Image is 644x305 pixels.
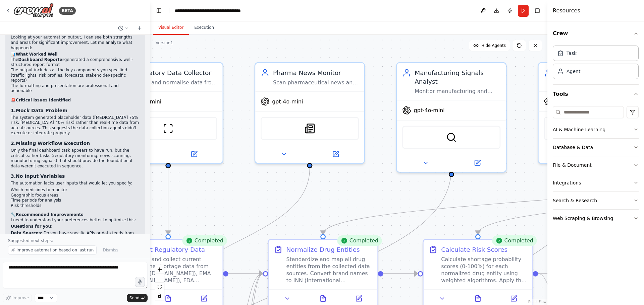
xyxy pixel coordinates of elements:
h3: 1. [11,107,140,114]
button: Hide left sidebar [154,6,164,15]
span: Improve automation based on last run [16,247,94,253]
button: Open in side panel [169,149,219,159]
p: I need to understand your preferences better to optimize this: [11,218,140,223]
div: Agent [567,68,580,75]
div: Tools [553,103,639,233]
g: Edge from 7e9b9830-e8b7-4c5b-8858-8c1c5e91d74a to 6a424260-87be-4af9-8fab-1d3b9bb891be [164,168,172,234]
div: Integrations [553,179,581,186]
button: Improve [3,294,32,302]
div: Regulatory Data CollectorCollect and normalise data from HPRA, EMA, FDA, WHO shortage lists withi... [113,62,223,164]
button: Open in side panel [343,293,374,304]
button: toggle interactivity [155,291,164,300]
button: Web Scraping & Browsing [553,210,639,227]
h4: Resources [553,7,580,15]
button: View output [304,293,342,304]
div: Completed [182,235,227,246]
span: Hide Agents [481,43,506,48]
div: File & Document [553,162,592,168]
strong: Data Sources [11,231,41,235]
strong: Dashboard Reporter [18,57,64,62]
li: The generated a comprehensive, well-structured report format [11,57,140,68]
div: AI & Machine Learning [553,126,605,133]
span: gpt-4o-mini [414,107,445,114]
div: Pharma News MonitorScan pharmaceutical news and industry bulletins for shortage signals within {a... [255,62,365,164]
strong: Critical Issues Identified [16,98,71,102]
div: Web Scraping & Browsing [553,215,613,222]
button: Crew [553,24,639,43]
button: Open in side panel [189,293,219,304]
li: The formatting and presentation are professional and actionable [11,83,140,94]
button: Execution [189,21,219,35]
div: Standardize and map all drug entities from the collected data sources. Convert brand names to INN... [286,256,372,284]
img: SerplyWebSearchTool [446,132,457,143]
g: Edge from ead92354-14f4-46ab-8d96-5b130b67f7b7 to 4177c2a9-8462-473f-bf25-8a52b644f5dd [383,269,418,278]
button: Dismiss [99,245,121,255]
button: AI & Machine Learning [553,121,639,138]
h2: 🔧 [11,212,140,218]
div: Manufacturing Signals AnalystMonitor manufacturing and supply chain signals including API export ... [396,62,507,173]
button: Switch to previous chat [115,24,131,32]
button: fit view [155,283,164,291]
p: The system generated placeholder data ([MEDICAL_DATA] 75% risk, [MEDICAL_DATA] 40% risk) rather t... [11,115,140,136]
strong: No Input Variables [16,173,65,179]
li: The output includes all the key components you specified (traffic lights, risk profiles, forecast... [11,68,140,83]
div: Scrape and collect current medicine shortage data from HPRA ([DOMAIN_NAME]), EMA ([DOMAIN_NAME]),... [131,256,217,284]
button: Open in side panel [498,293,529,304]
li: Which medicines to monitor [11,187,140,193]
span: Improve [12,295,29,301]
li: Risk thresholds [11,203,140,209]
span: gpt-4o-mini [272,98,303,105]
button: Visual Editor [153,21,189,35]
p: Suggested next steps: [8,238,142,243]
div: Calculate Risk Scores [441,245,507,254]
button: Hide Agents [469,40,510,51]
button: File & Document [553,156,639,174]
button: Tools [553,85,639,103]
img: SerplyNewsSearchTool [305,123,315,134]
div: Regulatory Data Collector [131,68,217,77]
button: Open in side panel [311,149,361,159]
span: Dismiss [103,247,118,253]
div: Completed [492,235,537,246]
nav: breadcrumb [175,7,250,14]
button: zoom out [155,274,164,283]
button: Click to speak your automation idea [135,277,145,287]
button: Improve automation based on last run [8,245,97,255]
div: Crew [553,43,639,84]
div: Search & Research [553,197,597,204]
div: Task [567,50,577,57]
img: Logo [13,3,54,18]
div: Version 1 [156,40,173,46]
button: Hide right sidebar [533,6,542,15]
li: Time periods for analysis [11,198,140,203]
span: gpt-4o-mini [130,98,161,105]
p: Looking at your automation output, I can see both strengths and areas for significant improvement... [11,35,140,51]
div: Database & Data [553,144,593,151]
strong: Questions for you: [11,224,53,229]
div: Scan pharmaceutical news and industry bulletins for shortage signals within {analysis_timeframe}.... [273,79,359,86]
div: Collect Regulatory Data [131,245,205,254]
button: View output [149,293,187,304]
img: ScrapeWebsiteTool [163,123,173,134]
h3: 2. [11,140,140,147]
strong: Recommended Improvements [16,212,84,217]
div: Completed [337,235,382,246]
button: Search & Research [553,192,639,209]
button: Integrations [553,174,639,192]
div: Monitor manufacturing and supply chain signals including API export restrictions from [GEOGRAPHIC... [415,88,500,95]
p: Only the final dashboard task appears to have run, but the critical earlier tasks (regulatory mon... [11,148,140,169]
div: BETA [59,7,76,15]
button: Database & Data [553,139,639,156]
strong: Missing Workflow Execution [16,141,90,146]
g: Edge from 6a424260-87be-4af9-8fab-1d3b9bb891be to ead92354-14f4-46ab-8d96-5b130b67f7b7 [228,269,263,278]
span: Send [129,295,140,301]
div: Calculate shortage probability scores (0-100%) for each normalized drug entity using weighted alg... [441,256,527,284]
strong: What Worked Well [16,52,58,57]
li: Geographic focus areas [11,193,140,198]
h2: 🚨 [11,98,140,103]
div: React Flow controls [155,265,164,300]
a: React Flow attribution [528,300,546,304]
div: Normalize Drug Entities [286,245,360,254]
button: View output [459,293,497,304]
button: Open in side panel [452,158,502,168]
